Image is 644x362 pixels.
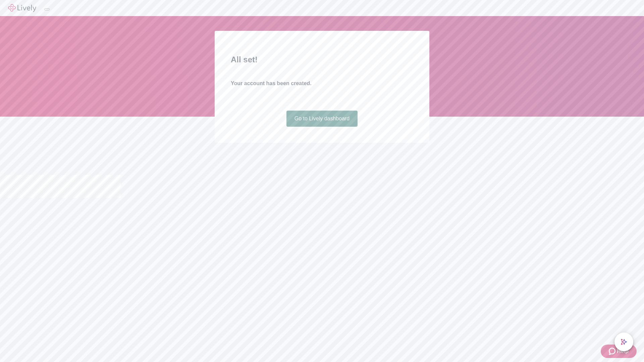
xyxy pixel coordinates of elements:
[614,333,633,351] button: chat
[617,347,629,355] span: Help
[8,4,36,12] img: Lively
[609,347,617,355] svg: Zendesk support icon
[286,111,358,127] a: Go to Lively dashboard
[44,8,50,10] button: Log out
[231,79,413,87] h4: Your account has been created.
[601,345,637,358] button: Zendesk support iconHelp
[621,339,627,345] svg: Lively AI Assistant
[231,54,413,66] h2: All set!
